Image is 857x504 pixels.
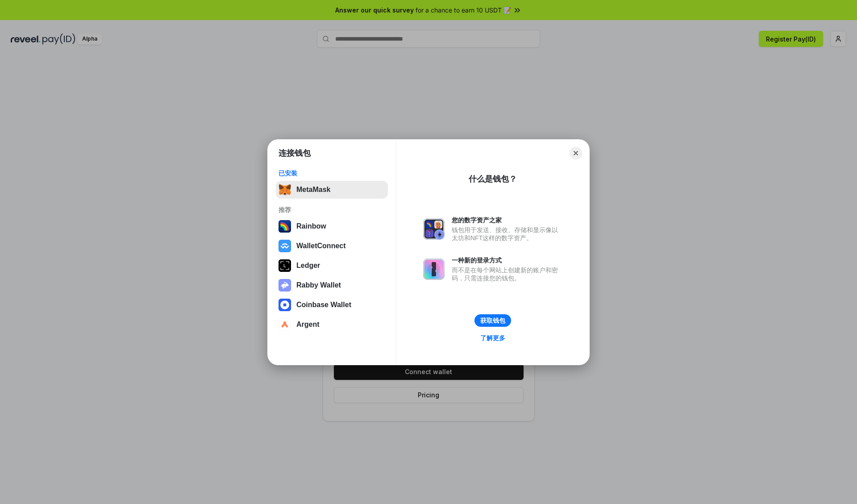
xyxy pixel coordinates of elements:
[296,281,341,289] div: Rabby Wallet
[279,299,291,311] img: svg+xml,%3Csvg%20width%3D%2228%22%20height%3D%2228%22%20viewBox%3D%220%200%2028%2028%22%20fill%3D...
[276,257,388,275] button: Ledger
[480,317,505,325] div: 获取钱包
[469,174,517,184] div: 什么是钱包？
[452,256,562,264] div: 一种新的登录方式
[276,316,388,333] button: Argent
[279,318,291,331] img: svg+xml,%3Csvg%20width%3D%2228%22%20height%3D%2228%22%20viewBox%3D%220%200%2028%2028%22%20fill%3D...
[296,301,351,309] div: Coinbase Wallet
[276,217,388,235] button: Rainbow
[423,218,445,240] img: svg+xml,%3Csvg%20xmlns%3D%22http%3A%2F%2Fwww.w3.org%2F2000%2Fsvg%22%20fill%3D%22none%22%20viewBox...
[296,242,346,250] div: WalletConnect
[475,332,511,344] a: 了解更多
[276,276,388,294] button: Rabby Wallet
[279,220,291,233] img: svg+xml,%3Csvg%20width%3D%22120%22%20height%3D%22120%22%20viewBox%3D%220%200%20120%20120%22%20fil...
[423,258,445,280] img: svg+xml,%3Csvg%20xmlns%3D%22http%3A%2F%2Fwww.w3.org%2F2000%2Fsvg%22%20fill%3D%22none%22%20viewBox...
[279,240,291,252] img: svg+xml,%3Csvg%20width%3D%2228%22%20height%3D%2228%22%20viewBox%3D%220%200%2028%2028%22%20fill%3D...
[276,237,388,255] button: WalletConnect
[276,296,388,314] button: Coinbase Wallet
[279,279,291,292] img: svg+xml,%3Csvg%20xmlns%3D%22http%3A%2F%2Fwww.w3.org%2F2000%2Fsvg%22%20fill%3D%22none%22%20viewBox...
[279,169,385,177] div: 已安装
[452,226,562,242] div: 钱包用于发送、接收、存储和显示像以太坊和NFT这样的数字资产。
[452,266,562,282] div: 而不是在每个网站上创建新的账户和密码，只需连接您的钱包。
[570,147,582,159] button: Close
[474,314,511,327] button: 获取钱包
[276,181,388,199] button: MetaMask
[452,216,562,224] div: 您的数字资产之家
[296,262,320,270] div: Ledger
[279,206,385,214] div: 推荐
[279,183,291,196] img: svg+xml,%3Csvg%20fill%3D%22none%22%20height%3D%2233%22%20viewBox%3D%220%200%2035%2033%22%20width%...
[296,321,320,329] div: Argent
[480,334,505,342] div: 了解更多
[296,186,330,194] div: MetaMask
[279,259,291,272] img: svg+xml,%3Csvg%20xmlns%3D%22http%3A%2F%2Fwww.w3.org%2F2000%2Fsvg%22%20width%3D%2228%22%20height%3...
[279,148,311,158] h1: 连接钱包
[296,222,326,230] div: Rainbow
